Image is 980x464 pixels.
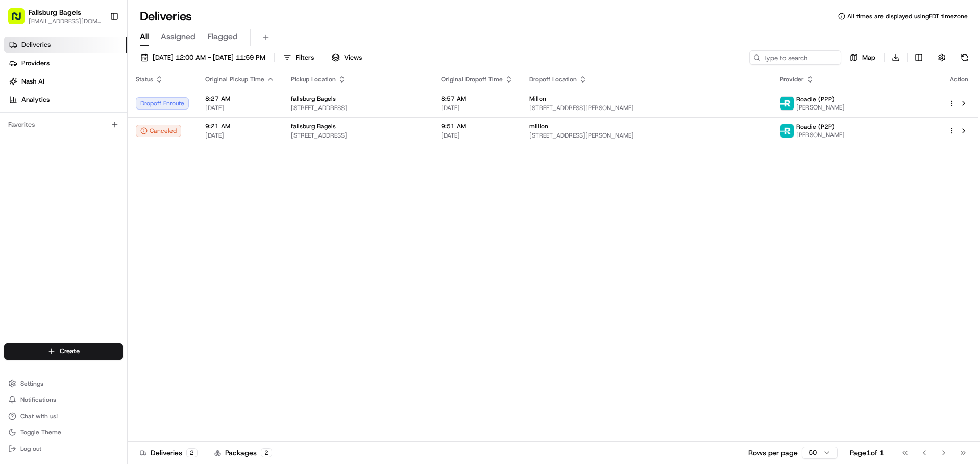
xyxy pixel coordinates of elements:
[140,448,198,458] div: Deliveries
[21,59,50,68] span: Providers
[20,412,58,420] span: Chat with us!
[529,95,546,103] span: Millon
[4,376,123,391] button: Settings
[4,92,127,108] a: Analytics
[261,448,272,457] div: 2
[344,53,362,62] span: Views
[21,77,44,86] span: Nash AI
[780,75,804,84] span: Provider
[441,75,503,84] span: Original Dropoff Time
[4,425,123,440] button: Toggle Theme
[4,37,127,53] a: Deliveries
[529,104,764,112] span: [STREET_ADDRESS][PERSON_NAME]
[796,131,845,139] span: [PERSON_NAME]
[4,343,123,360] button: Create
[60,347,80,356] span: Create
[161,31,195,43] span: Assigned
[291,104,425,112] span: [STREET_ADDRESS]
[958,50,972,65] button: Refresh
[4,442,123,456] button: Log out
[441,122,513,130] span: 9:51 AM
[140,8,192,24] h1: Deliveries
[291,95,336,103] span: fallsburg Bagels
[20,379,43,388] span: Settings
[296,53,314,62] span: Filters
[845,50,880,65] button: Map
[205,104,275,112] span: [DATE]
[4,117,123,133] div: Favorites
[186,448,198,457] div: 2
[20,396,56,404] span: Notifications
[796,123,835,131] span: Roadie (P2P)
[279,50,318,65] button: Filters
[291,131,425,140] span: [STREET_ADDRESS]
[796,103,845,112] span: [PERSON_NAME]
[205,75,264,84] span: Original Pickup Time
[20,445,41,453] span: Log out
[208,31,238,43] span: Flagged
[21,95,50,104] span: Analytics
[21,40,51,49] span: Deliveries
[291,75,336,84] span: Pickup Location
[529,122,548,130] span: million
[850,448,884,458] div: Page 1 of 1
[29,7,81,17] button: Fallsburg Bagels
[4,393,123,407] button: Notifications
[291,122,336,130] span: fallsburg Bagels
[441,131,513,140] span: [DATE]
[136,75,153,84] span: Status
[862,53,875,62] span: Map
[796,95,835,103] span: Roadie (P2P)
[529,131,764,140] span: [STREET_ADDRESS][PERSON_NAME]
[4,409,123,423] button: Chat with us!
[136,50,270,65] button: [DATE] 12:00 AM - [DATE] 11:59 PM
[441,104,513,112] span: [DATE]
[153,53,265,62] span: [DATE] 12:00 AM - [DATE] 11:59 PM
[327,50,366,65] button: Views
[29,17,102,25] button: [EMAIL_ADDRESS][DOMAIN_NAME]
[4,73,127,90] a: Nash AI
[205,122,275,130] span: 9:21 AM
[948,75,970,84] div: Action
[4,4,106,29] button: Fallsburg Bagels[EMAIL_ADDRESS][DOMAIN_NAME]
[748,448,798,458] p: Rows per page
[780,97,794,110] img: roadie-logo-v2.jpg
[749,50,841,65] input: Type to search
[136,125,181,137] button: Canceled
[214,448,272,458] div: Packages
[205,131,275,140] span: [DATE]
[780,124,794,138] img: roadie-logo-v2.jpg
[441,95,513,103] span: 8:57 AM
[205,95,275,103] span: 8:27 AM
[4,55,127,71] a: Providers
[529,75,577,84] span: Dropoff Location
[140,31,149,43] span: All
[847,12,968,20] span: All times are displayed using EDT timezone
[20,428,61,436] span: Toggle Theme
